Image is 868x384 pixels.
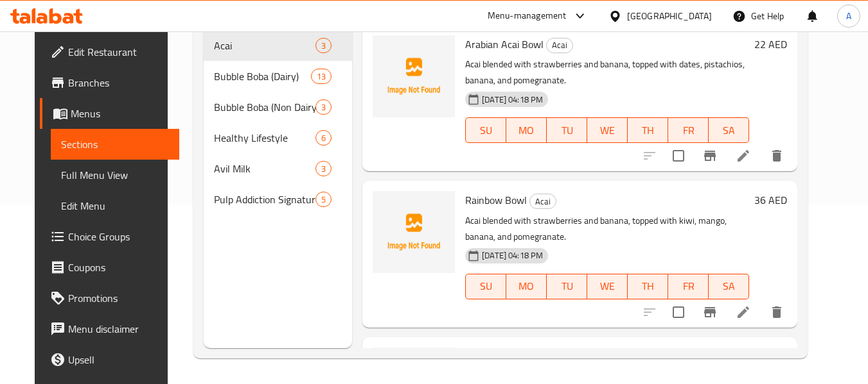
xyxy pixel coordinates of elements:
[68,290,170,306] span: Promotions
[204,184,352,215] div: Pulp Addiction Signature5
[40,283,180,313] a: Promotions
[61,167,170,183] span: Full Menu View
[695,297,725,328] button: Branch-specific-item
[315,192,332,207] div: items
[40,313,180,344] a: Menu disclaimer
[665,142,692,169] span: Select to update
[465,190,527,210] span: Rainbow Bowl
[204,122,352,153] div: Healthy Lifestyle6
[709,274,749,299] button: SA
[316,194,331,206] span: 5
[40,37,180,67] a: Edit Restaurant
[51,129,180,160] a: Sections
[40,344,180,375] a: Upsell
[547,38,572,53] span: Acai
[628,274,668,299] button: TH
[40,98,180,129] a: Menus
[761,297,792,328] button: delete
[465,213,749,245] p: Acai blended with strawberries and banana, topped with kiwi, mango, banana, and pomegranate.
[665,299,692,326] span: Select to update
[373,35,455,117] img: Arabian Acai Bowl
[736,305,751,320] a: Edit menu item
[673,277,704,296] span: FR
[761,140,792,171] button: delete
[754,35,787,53] h6: 22 AED
[315,99,332,115] div: items
[51,190,180,221] a: Edit Menu
[312,71,331,83] span: 13
[315,161,332,176] div: items
[68,321,170,337] span: Menu disclaimer
[547,274,587,299] button: TU
[68,260,170,275] span: Coupons
[214,192,315,207] span: Pulp Addiction Signature
[71,106,170,121] span: Menus
[214,38,315,53] span: Acai
[506,274,547,299] button: MO
[714,121,744,140] span: SA
[214,130,315,146] span: Healthy Lifestyle
[61,137,170,152] span: Sections
[529,194,556,209] div: Acai
[471,121,501,140] span: SU
[465,35,544,54] span: Arabian Acai Bowl
[204,61,352,92] div: Bubble Boba (Dairy)13
[668,117,709,143] button: FR
[204,30,352,61] div: Acai3
[373,191,455,273] img: Rainbow Bowl
[592,277,623,296] span: WE
[506,117,547,143] button: MO
[668,274,709,299] button: FR
[488,8,567,24] div: Menu-management
[204,25,352,220] nav: Menu sections
[68,229,170,244] span: Choice Groups
[546,38,573,53] div: Acai
[754,191,787,209] h6: 36 AED
[61,198,170,213] span: Edit Menu
[511,277,542,296] span: MO
[547,117,587,143] button: TU
[477,94,548,106] span: [DATE] 04:18 PM
[68,75,170,90] span: Branches
[511,121,542,140] span: MO
[754,347,787,365] h6: 36 AED
[587,274,628,299] button: WE
[315,38,332,53] div: items
[465,274,506,299] button: SU
[530,194,556,209] span: Acai
[709,117,749,143] button: SA
[627,9,712,23] div: [GEOGRAPHIC_DATA]
[214,99,315,115] div: Bubble Boba (Non Dairy)
[204,92,352,122] div: Bubble Boba (Non Dairy)3
[465,117,506,143] button: SU
[40,252,180,283] a: Coupons
[477,249,548,262] span: [DATE] 04:18 PM
[316,163,331,175] span: 3
[315,130,332,146] div: items
[552,121,582,140] span: TU
[40,67,180,98] a: Branches
[673,121,704,140] span: FR
[214,161,315,176] span: Avil Milk
[695,140,725,171] button: Branch-specific-item
[316,101,331,113] span: 3
[40,221,180,252] a: Choice Groups
[51,160,180,190] a: Full Menu View
[68,352,170,367] span: Upsell
[846,9,851,23] span: A
[552,277,582,296] span: TU
[316,40,331,52] span: 3
[316,132,331,144] span: 6
[736,148,751,163] a: Edit menu item
[214,69,311,84] span: Bubble Boba (Dairy)
[465,347,569,366] span: Tropical Acai Bowl Close
[311,69,332,84] div: items
[471,277,501,296] span: SU
[68,44,170,60] span: Edit Restaurant
[465,56,749,88] p: Acai blended with strawberries and banana, topped with dates, pistachios, banana, and pomegranate.
[204,153,352,184] div: Avil Milk3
